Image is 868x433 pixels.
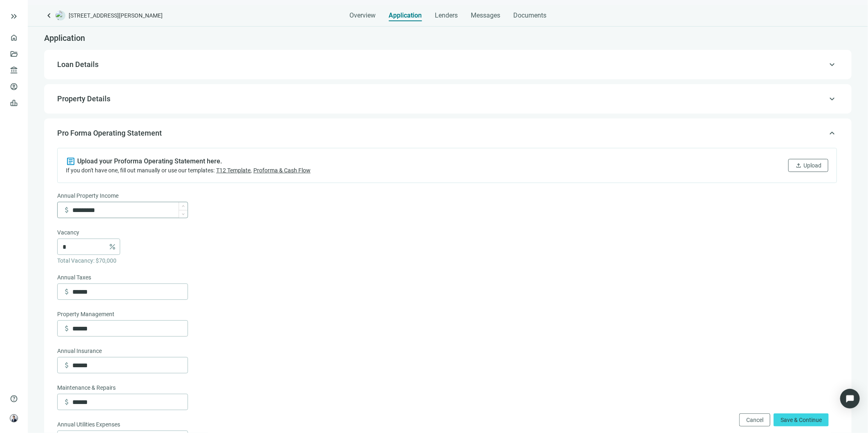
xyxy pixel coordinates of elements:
span: Messages [471,11,500,19]
button: Save & Continue [774,413,829,426]
span: Annual Taxes [57,273,91,282]
span: Overview [349,11,376,20]
div: If you don't have one, fill out manually or use our templates: , [66,166,311,174]
span: up [182,205,185,208]
span: Lenders [435,11,458,20]
span: article [66,156,76,166]
span: attach_money [63,324,71,333]
span: Annual Insurance [57,346,102,355]
span: Decrease Value [179,210,188,218]
span: Increase Value [179,202,188,210]
span: Property Details [57,94,110,103]
span: Save & Continue [781,417,822,423]
span: percent [108,243,116,251]
span: Total Vacancy: $70,000 [57,257,116,264]
img: avatar [10,415,18,422]
span: Vacancy [57,228,79,237]
span: Documents [513,11,546,20]
span: Pro Forma Operating Statement [57,129,162,137]
button: Cancel [739,413,770,426]
span: attach_money [63,206,71,214]
span: Cancel [746,417,763,423]
span: [STREET_ADDRESS][PERSON_NAME] [69,11,163,20]
img: deal-logo [56,11,65,20]
span: Property Management [57,310,114,319]
span: attach_money [63,288,71,296]
h4: Upload your Proforma Operating Statement here. [77,157,222,165]
span: Application [44,33,85,43]
button: keyboard_double_arrow_right [9,11,19,21]
span: Maintenance & Repairs [57,383,116,392]
span: Annual Utilities Expenses [57,420,120,429]
span: Loan Details [57,60,98,69]
span: T12 Template [216,167,251,174]
span: attach_money [63,398,71,406]
span: Annual Property Income [57,191,119,200]
div: Open Intercom Messenger [840,389,860,408]
span: account_balance [10,66,16,74]
a: keyboard_arrow_left [44,11,54,20]
span: upload [795,162,802,169]
button: uploadUpload [788,159,828,172]
span: Proforma & Cash Flow [253,167,311,174]
span: down [182,213,185,216]
span: Application [389,11,422,20]
span: attach_money [63,361,71,369]
span: Upload [803,162,821,169]
span: help [10,395,18,403]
